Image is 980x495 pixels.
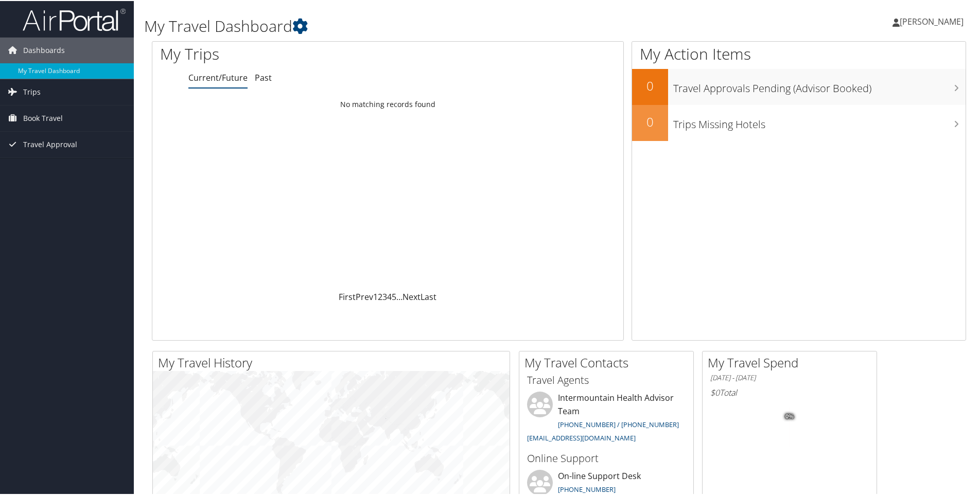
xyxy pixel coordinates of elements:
[402,290,421,302] a: Next
[673,75,966,95] h3: Travel Approvals Pending (Advisor Booked)
[632,76,668,94] h2: 0
[527,432,636,441] a: [EMAIL_ADDRESS][DOMAIN_NAME]
[160,42,419,64] h1: My Trips
[144,14,697,36] h1: My Travel Dashboard
[673,111,966,131] h3: Trips Missing Hotels
[900,15,964,26] span: [PERSON_NAME]
[23,37,65,62] span: Dashboards
[527,372,686,386] h3: Travel Agents
[785,413,794,419] tspan: 0%
[710,372,869,382] h6: [DATE] - [DATE]
[632,68,966,104] a: 0Travel Approvals Pending (Advisor Booked)
[708,353,877,370] h2: My Travel Spend
[373,290,378,302] a: 1
[387,290,392,302] a: 4
[396,290,402,302] span: …
[522,391,691,446] li: Intermountain Health Advisor Team
[356,290,373,302] a: Prev
[382,290,387,302] a: 3
[158,353,510,370] h2: My Travel History
[255,71,272,82] a: Past
[339,290,356,302] a: First
[632,104,966,140] a: 0Trips Missing Hotels
[23,7,126,31] img: airportal-logo.png
[558,484,616,493] a: [PHONE_NUMBER]
[892,5,974,36] a: [PERSON_NAME]
[23,78,41,104] span: Trips
[527,450,686,465] h3: Online Support
[710,386,720,397] span: $0
[632,112,668,130] h2: 0
[152,94,623,113] td: No matching records found
[23,104,63,130] span: Book Travel
[558,419,679,428] a: [PHONE_NUMBER] / [PHONE_NUMBER]
[710,386,869,397] h6: Total
[23,131,77,156] span: Travel Approval
[632,42,966,64] h1: My Action Items
[524,353,693,370] h2: My Travel Contacts
[392,290,396,302] a: 5
[421,290,436,302] a: Last
[188,71,248,82] a: Current/Future
[378,290,382,302] a: 2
